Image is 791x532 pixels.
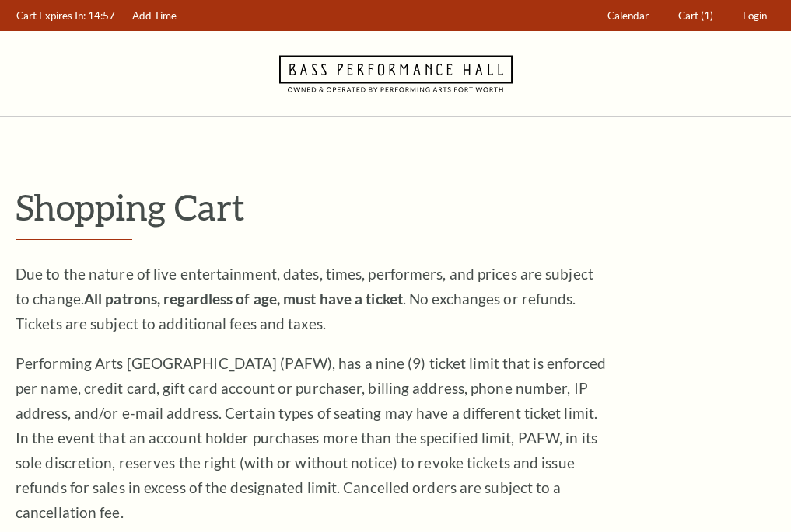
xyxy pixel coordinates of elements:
[701,9,713,22] span: (1)
[84,290,403,308] strong: All patrons, regardless of age, must have a ticket
[16,187,775,227] p: Shopping Cart
[600,1,656,31] a: Calendar
[671,1,721,31] a: Cart (1)
[88,9,115,22] span: 14:57
[678,9,698,22] span: Cart
[607,9,649,22] span: Calendar
[16,351,607,525] p: Performing Arts [GEOGRAPHIC_DATA] (PAFW), has a nine (9) ticket limit that is enforced per name, ...
[125,1,184,31] a: Add Time
[736,1,775,31] a: Login
[16,265,593,332] span: Due to the nature of live entertainment, dates, times, performers, and prices are subject to chan...
[743,9,767,22] span: Login
[16,9,86,22] span: Cart Expires In:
